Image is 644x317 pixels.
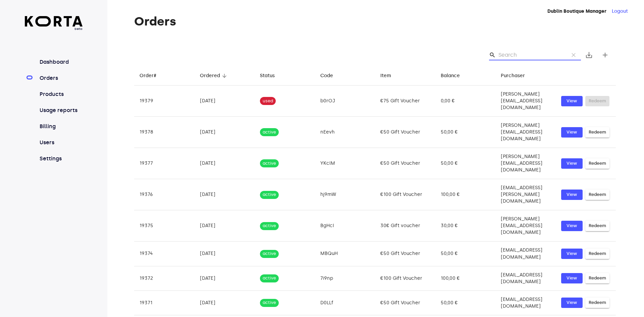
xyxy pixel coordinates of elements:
[38,90,83,98] a: Products
[260,72,283,80] span: Status
[585,190,609,200] button: Redeem
[612,8,628,15] button: Logout
[435,117,496,148] td: 50,00 €
[134,15,616,28] h1: Orders
[495,266,556,290] td: [EMAIL_ADDRESS][DOMAIN_NAME]
[315,148,375,179] td: YKclM
[134,242,195,266] td: 19374
[134,290,195,315] td: 19371
[495,117,556,148] td: [PERSON_NAME][EMAIL_ADDRESS][DOMAIN_NAME]
[195,210,255,242] td: [DATE]
[195,290,255,315] td: [DATE]
[495,290,556,315] td: [EMAIL_ADDRESS][DOMAIN_NAME]
[315,266,375,290] td: 7i9np
[435,210,496,242] td: 30,00 €
[38,155,83,163] a: Settings
[441,72,469,80] span: Balance
[200,72,229,80] span: Ordered
[441,72,460,80] div: Balance
[561,221,583,231] button: View
[260,98,276,104] span: used
[375,179,435,210] td: €100 Gift Voucher
[501,72,525,80] div: Purchaser
[585,273,609,283] button: Redeem
[140,72,156,80] div: Order#
[561,298,583,308] button: View
[495,86,556,117] td: [PERSON_NAME][EMAIL_ADDRESS][DOMAIN_NAME]
[561,249,583,259] button: View
[435,148,496,179] td: 50,00 €
[260,275,279,281] span: active
[501,72,534,80] span: Purchaser
[375,210,435,242] td: 30€ Gift voucher
[375,266,435,290] td: €100 Gift Voucher
[561,190,583,200] button: View
[38,74,83,82] a: Orders
[375,148,435,179] td: €50 Gift Voucher
[38,122,83,130] a: Billing
[134,179,195,210] td: 19376
[195,179,255,210] td: [DATE]
[320,72,333,80] div: Code
[589,160,606,167] span: Redeem
[498,50,563,60] input: Search
[561,158,583,169] button: View
[315,242,375,266] td: MBQuH
[375,242,435,266] td: €50 Gift Voucher
[597,47,613,63] button: Create new gift card
[134,117,195,148] td: 19378
[589,128,606,136] span: Redeem
[495,210,556,242] td: [PERSON_NAME][EMAIL_ADDRESS][DOMAIN_NAME]
[380,72,400,80] span: Item
[315,210,375,242] td: BgHcI
[375,290,435,315] td: €50 Gift Voucher
[495,148,556,179] td: [PERSON_NAME][EMAIL_ADDRESS][DOMAIN_NAME]
[25,16,83,31] a: beta
[589,191,606,199] span: Redeem
[260,129,279,136] span: active
[495,242,556,266] td: [EMAIL_ADDRESS][DOMAIN_NAME]
[435,179,496,210] td: 100,00 €
[260,72,275,80] div: Status
[25,27,83,31] span: beta
[585,158,609,169] button: Redeem
[585,221,609,231] button: Redeem
[561,273,583,283] button: View
[221,73,227,79] span: arrow_downward
[565,299,579,307] span: View
[589,222,606,230] span: Redeem
[380,72,391,80] div: Item
[315,290,375,315] td: D0LLf
[561,96,583,106] a: View
[585,51,593,59] span: save_alt
[589,274,606,282] span: Redeem
[581,47,597,63] button: Export
[589,250,606,258] span: Redeem
[561,127,583,138] a: View
[320,72,342,80] span: Code
[375,117,435,148] td: €50 Gift Voucher
[260,251,279,257] span: active
[195,148,255,179] td: [DATE]
[565,222,579,230] span: View
[134,86,195,117] td: 19379
[195,86,255,117] td: [DATE]
[38,139,83,147] a: Users
[589,299,606,307] span: Redeem
[134,148,195,179] td: 19377
[38,106,83,114] a: Usage reports
[195,117,255,148] td: [DATE]
[565,97,579,105] span: View
[565,250,579,258] span: View
[435,266,496,290] td: 100,00 €
[565,160,579,167] span: View
[134,266,195,290] td: 19372
[260,300,279,306] span: active
[585,249,609,259] button: Redeem
[547,8,606,14] strong: Dublin Boutique Manager
[375,86,435,117] td: €75 Gift Voucher
[200,72,220,80] div: Ordered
